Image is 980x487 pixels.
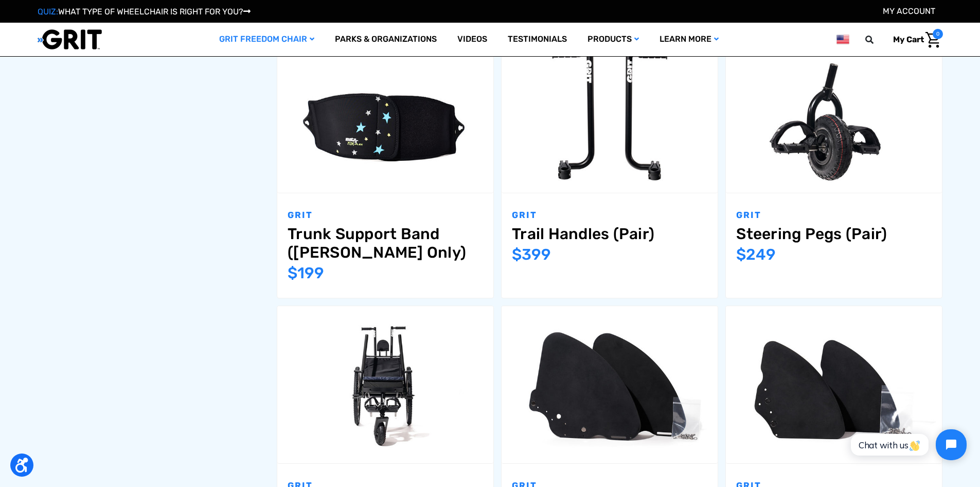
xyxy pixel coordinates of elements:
[736,209,932,222] p: GRIT
[502,42,718,187] img: GRIT Trail Handles: pair of steel push handles with bike grips for use with GRIT Freedom Chair ou...
[726,42,942,187] img: GRIT Steering Pegs: pair of foot rests attached to front mountainboard caster wheel of GRIT Freed...
[502,306,718,463] a: Side Guards (Pair),$199.00
[325,23,447,56] a: Parks & Organizations
[38,7,58,16] span: QUIZ:
[840,421,975,469] iframe: Tidio Chat
[885,29,943,51] a: Cart with 0 items
[933,29,943,39] span: 0
[277,312,493,457] img: Slim-Fit Lever Couplings
[726,312,942,457] img: GRIT Junior Side Guards: pair of side guards and hardware to attach to GRIT Junior, to protect cl...
[288,209,483,222] p: GRIT
[38,7,251,16] a: QUIZ:WHAT TYPE OF WHEELCHAIR IS RIGHT FOR YOU?
[836,33,849,46] img: us.png
[497,23,577,56] a: Testimonials
[726,306,942,463] a: Side Guards (GRIT Jr.),$199.00
[726,36,942,193] a: Steering Pegs (Pair),$249.00
[277,36,493,193] a: Trunk Support Band (GRIT Jr. Only),$199.00
[502,312,718,457] img: GRIT Side Guards: pair of side guards and hardware to attach to GRIT Freedom Chair, to protect cl...
[277,42,493,187] img: GRIT Trunk Support Band: neoprene wide band accessory for GRIT Junior that wraps around child’s t...
[736,245,776,264] span: $249
[883,6,935,16] a: Account
[512,209,707,222] p: GRIT
[209,23,325,56] a: GRIT Freedom Chair
[870,29,885,51] input: Search
[577,23,649,56] a: Products
[288,225,483,262] a: Trunk Support Band (GRIT Jr. Only),$199.00
[447,23,497,56] a: Videos
[893,35,924,44] span: My Cart
[277,306,493,463] a: Slim-Fit Lever Couplings,$399.00
[288,264,324,282] span: $199
[512,245,551,264] span: $399
[502,36,718,193] a: Trail Handles (Pair),$399.00
[736,225,932,243] a: Steering Pegs (Pair),$249.00
[925,32,940,48] img: Cart
[512,225,707,243] a: Trail Handles (Pair),$399.00
[38,29,102,50] img: GRIT All-Terrain Wheelchair and Mobility Equipment
[649,23,729,56] a: Learn More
